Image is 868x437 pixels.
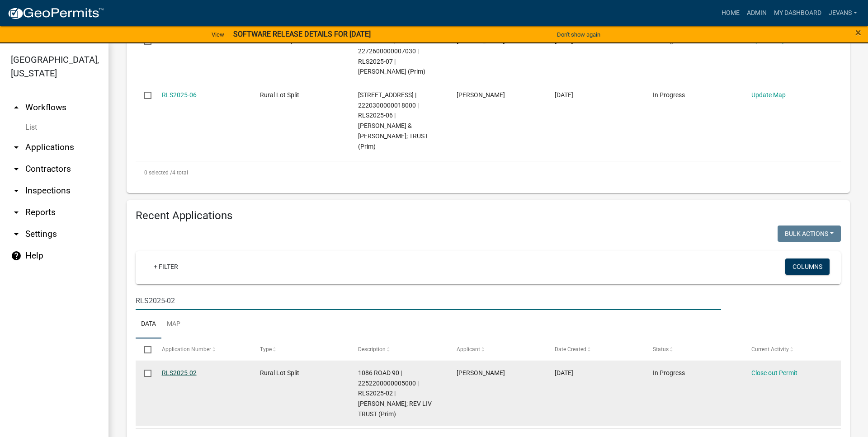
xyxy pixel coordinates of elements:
[11,250,22,261] i: help
[349,338,448,360] datatable-header-cell: Description
[358,91,428,150] span: 1200 S HWY 99 | 2220300000018000 | RLS2025-06 | MILLER, PHILLIP D & BARBARA K; TRUST (Prim)
[11,229,22,240] i: arrow_drop_down
[136,161,841,184] div: 4 total
[136,209,841,222] h4: Recent Applications
[136,291,721,310] input: Search for applications
[260,346,272,352] span: Type
[770,5,825,22] a: My Dashboard
[855,26,861,39] span: ×
[653,91,685,99] span: In Progress
[233,30,371,38] strong: SOFTWARE RELEASE DETAILS FOR [DATE]
[457,91,505,99] span: Kellie Reasoner
[162,91,197,99] a: RLS2025-06
[11,207,22,218] i: arrow_drop_down
[555,369,573,376] span: 04/18/2025
[11,142,22,153] i: arrow_drop_down
[555,346,586,352] span: Date Created
[448,338,546,360] datatable-header-cell: Applicant
[208,27,228,42] a: View
[153,338,251,360] datatable-header-cell: Application Number
[743,5,770,22] a: Admin
[144,169,172,176] span: 0 selected /
[653,369,685,376] span: In Progress
[555,91,573,99] span: 08/01/2025
[751,346,789,352] span: Current Activity
[358,346,386,352] span: Description
[162,369,197,376] a: RLS2025-02
[11,185,22,196] i: arrow_drop_down
[743,338,841,360] datatable-header-cell: Current Activity
[825,5,861,22] a: jevans
[785,258,830,275] button: Columns
[778,226,841,242] button: Bulk Actions
[644,338,742,360] datatable-header-cell: Status
[162,346,211,352] span: Application Number
[546,338,644,360] datatable-header-cell: Date Created
[260,369,299,376] span: Rural Lot Split
[136,338,153,360] datatable-header-cell: Select
[11,164,22,174] i: arrow_drop_down
[457,346,480,352] span: Applicant
[161,310,186,339] a: Map
[251,338,349,360] datatable-header-cell: Type
[855,27,861,38] button: Close
[653,346,669,352] span: Status
[136,310,161,339] a: Data
[11,102,22,113] i: arrow_drop_up
[457,369,505,376] span: Jerry Redeker
[553,27,604,42] button: Don't show again
[146,258,185,275] a: + Filter
[751,369,797,376] a: Close out Permit
[358,369,432,418] span: 1086 ROAD 90 | 2252200000005000 | RLS2025-02 | REDEKER, JEROME N; REV LIV TRUST (Prim)
[718,5,743,22] a: Home
[751,91,786,99] a: Update Map
[260,91,299,99] span: Rural Lot Split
